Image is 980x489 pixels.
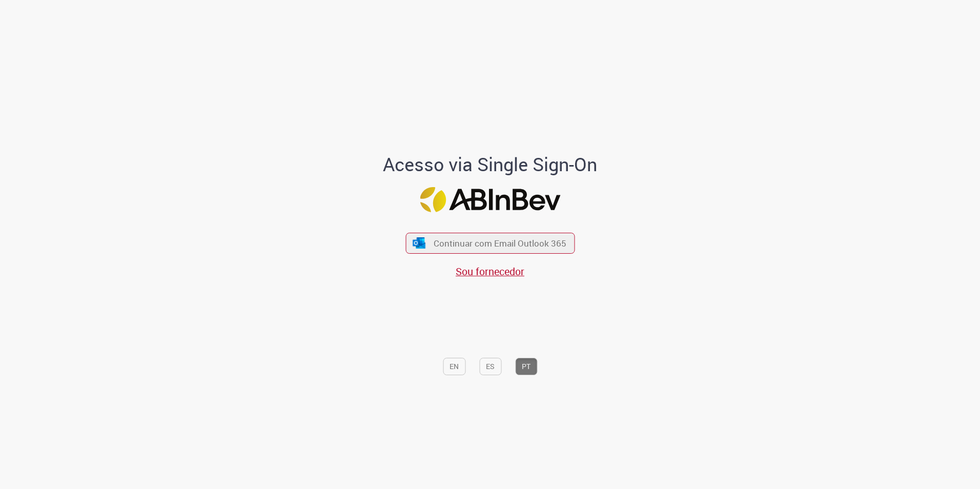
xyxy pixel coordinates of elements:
img: ícone Azure/Microsoft 360 [412,237,426,248]
a: Sou fornecedor [456,264,524,278]
button: EN [443,358,465,375]
h1: Acesso via Single Sign-On [348,154,632,175]
span: Continuar com Email Outlook 365 [434,237,566,249]
button: ícone Azure/Microsoft 360 Continuar com Email Outlook 365 [405,233,575,254]
button: ES [479,358,501,375]
button: PT [515,358,537,375]
img: Logo ABInBev [420,187,560,212]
